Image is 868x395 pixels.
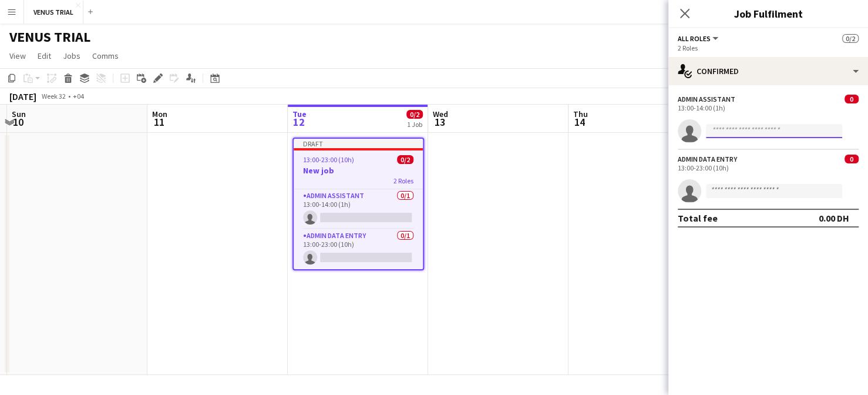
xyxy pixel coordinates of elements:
[88,48,123,63] a: Comms
[678,103,859,112] div: 13:00-14:00 (1h)
[9,51,26,61] span: View
[678,212,718,224] div: Total fee
[573,109,588,119] span: Thu
[678,155,737,163] div: Admin Data Entry
[9,91,36,102] div: [DATE]
[152,109,167,119] span: Mon
[433,109,448,119] span: Wed
[33,48,56,63] a: Edit
[842,34,859,43] span: 0/2
[63,51,80,61] span: Jobs
[24,1,83,24] button: VENUS TRIAL
[845,95,859,103] span: 0
[678,95,735,103] div: Admin Assistant
[678,34,720,43] button: All roles
[397,155,413,164] span: 0/2
[12,109,26,119] span: Sun
[678,34,711,43] span: All roles
[406,110,423,119] span: 0/2
[393,176,413,185] span: 2 Roles
[5,48,31,63] a: View
[294,139,423,148] div: Draft
[431,115,448,129] span: 13
[678,163,859,172] div: 13:00-23:00 (10h)
[303,155,354,164] span: 13:00-23:00 (10h)
[678,43,859,52] div: 2 Roles
[291,115,307,129] span: 12
[39,92,68,101] span: Week 32
[292,138,424,270] app-job-card: Draft13:00-23:00 (10h)0/2New job2 RolesAdmin Assistant0/113:00-14:00 (1h) Admin Data Entry0/113:0...
[58,48,85,63] a: Jobs
[294,189,423,229] app-card-role: Admin Assistant0/113:00-14:00 (1h)
[10,115,26,129] span: 10
[819,212,849,224] div: 0.00 DH
[571,115,588,129] span: 14
[73,92,84,101] div: +04
[668,57,868,85] div: Confirmed
[407,120,422,129] div: 1 Job
[9,28,90,46] h1: VENUS TRIAL
[292,109,307,119] span: Tue
[294,229,423,269] app-card-role: Admin Data Entry0/113:00-23:00 (10h)
[668,6,868,21] h3: Job Fulfilment
[294,165,423,176] h3: New job
[845,155,859,163] span: 0
[150,115,167,129] span: 11
[38,51,51,61] span: Edit
[92,51,119,61] span: Comms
